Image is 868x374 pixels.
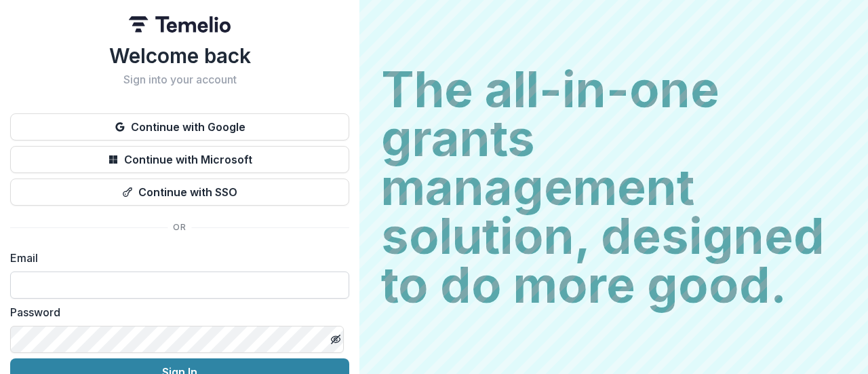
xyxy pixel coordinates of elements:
img: Temelio [129,16,231,33]
button: Continue with Google [10,113,349,141]
label: Email [10,250,341,266]
h1: Welcome back [10,43,349,68]
h2: Sign into your account [10,73,349,86]
button: Toggle password visibility [325,329,347,350]
button: Continue with Microsoft [10,146,349,173]
label: Password [10,304,341,320]
button: Continue with SSO [10,179,349,206]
